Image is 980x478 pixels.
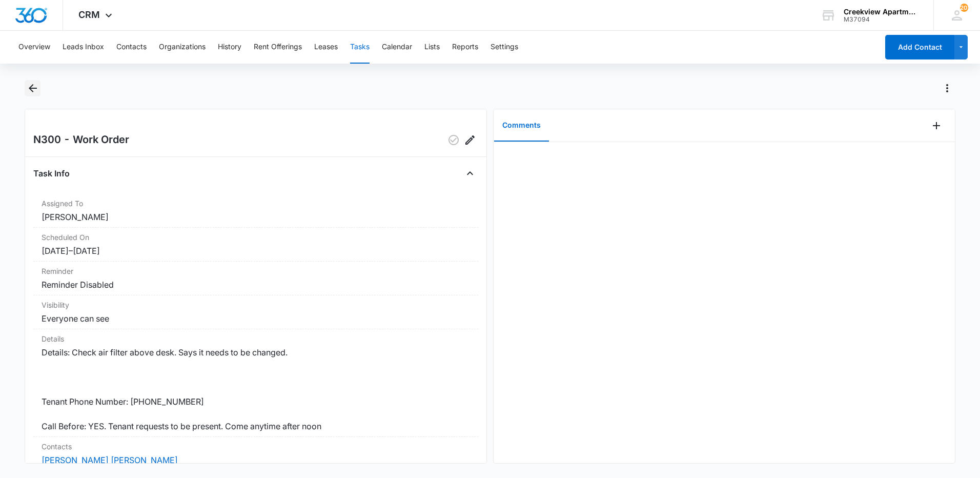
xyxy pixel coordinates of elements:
dt: Scheduled On [42,232,470,243]
span: CRM [78,9,100,20]
button: Overview [18,31,50,64]
button: Leads Inbox [63,31,104,64]
dd: Details: Check air filter above desk. Says it needs to be changed. Tenant Phone Number: [PHONE_NU... [42,346,470,432]
button: Comments [494,110,549,142]
button: Rent Offerings [254,31,302,64]
dd: Reminder Disabled [42,278,470,291]
button: Reports [452,31,478,64]
button: Leases [314,31,338,64]
div: Assigned To[PERSON_NAME] [33,194,478,228]
button: Add Contact [885,35,954,59]
div: account name [844,8,918,16]
dd: Everyone can see [42,312,470,325]
button: Calendar [382,31,412,64]
div: account id [844,16,918,23]
dt: Contacts [42,441,470,452]
button: Back [25,80,40,96]
div: VisibilityEveryone can see [33,295,478,329]
div: DetailsDetails: Check air filter above desk. Says it needs to be changed. Tenant Phone Number: [P... [33,329,478,437]
button: Lists [424,31,440,64]
button: Organizations [159,31,206,64]
a: [PERSON_NAME] [PERSON_NAME] [42,455,178,465]
button: Actions [939,80,955,96]
div: Contacts[PERSON_NAME] [PERSON_NAME] [33,437,478,471]
button: Close [462,165,478,182]
button: Settings [491,31,518,64]
button: Tasks [350,31,370,64]
h2: N300 - Work Order [33,132,129,148]
dd: [PERSON_NAME] [42,211,470,223]
dt: Assigned To [42,198,470,209]
button: Add Comment [928,117,945,134]
button: History [218,31,241,64]
div: notifications count [960,4,968,12]
button: Edit [462,132,478,148]
button: Contacts [116,31,147,64]
div: Scheduled On[DATE]–[DATE] [33,228,478,262]
dd: [DATE] – [DATE] [42,245,470,257]
dt: Reminder [42,266,470,276]
div: ReminderReminder Disabled [33,262,478,295]
dt: Visibility [42,300,470,310]
h4: Task Info [33,167,70,180]
dt: Details [42,333,470,344]
span: 201 [960,4,968,12]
